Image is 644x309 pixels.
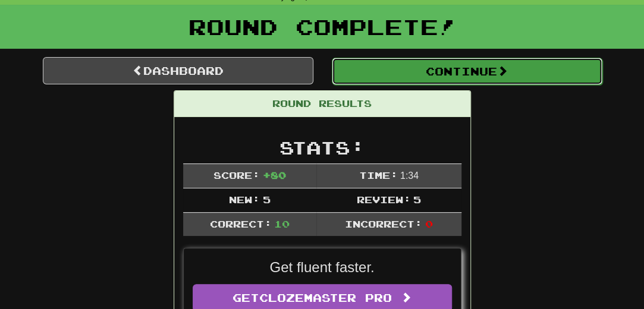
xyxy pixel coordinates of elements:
[213,169,260,181] span: Score:
[43,57,313,84] a: Dashboard
[425,218,432,229] span: 0
[229,194,260,205] span: New:
[209,218,271,229] span: Correct:
[359,169,397,181] span: Time:
[183,138,461,157] h2: Stats:
[345,218,422,229] span: Incorrect:
[259,291,392,304] span: Clozemaster Pro
[262,169,285,181] span: + 80
[174,91,470,117] div: Round Results
[4,15,640,39] h1: Round Complete!
[356,194,410,205] span: Review:
[262,194,270,205] span: 5
[413,194,421,205] span: 5
[332,58,602,85] button: Continue
[400,171,419,181] span: 1 : 34
[193,257,452,278] p: Get fluent faster.
[274,218,290,229] span: 10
